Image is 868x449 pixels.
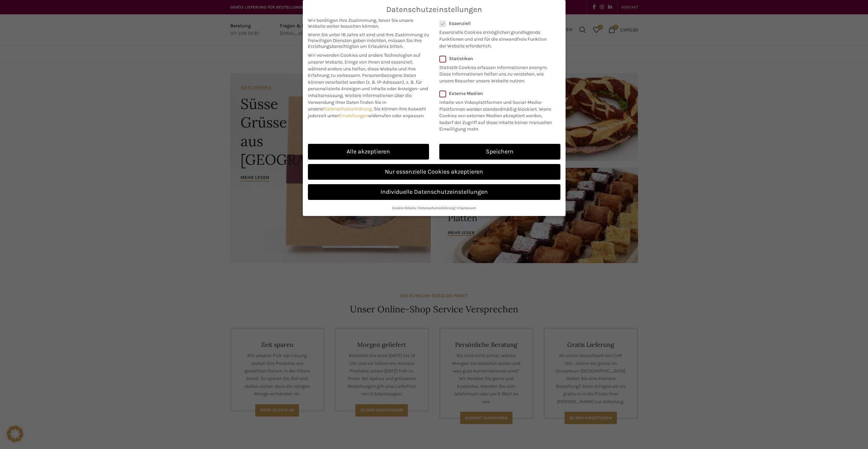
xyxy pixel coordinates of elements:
[457,206,476,210] a: Impressum
[308,32,429,49] span: Wenn Sie unter 16 Jahre alt sind und Ihre Zustimmung zu freiwilligen Diensten geben möchten, müss...
[308,164,560,180] a: Nur essenzielle Cookies akzeptieren
[308,184,560,200] a: Individuelle Datenschutzeinstellungen
[308,93,412,112] span: Weitere Informationen über die Verwendung Ihrer Daten finden Sie in unserer .
[439,26,552,49] p: Essenzielle Cookies ermöglichen grundlegende Funktionen und sind für die einwandfreie Funktion de...
[386,5,482,14] span: Datenschutzeinstellungen
[439,62,552,84] p: Statistik Cookies erfassen Informationen anonym. Diese Informationen helfen uns zu verstehen, wie...
[308,106,426,119] span: Sie können Ihre Auswahl jederzeit unter widerrufen oder anpassen.
[439,21,552,26] label: Essenziell
[308,17,429,29] span: Wir benötigen Ihre Zustimmung, bevor Sie unsere Website weiter besuchen können.
[439,96,556,133] p: Inhalte von Videoplattformen und Social-Media-Plattformen werden standardmäßig blockiert. Wenn Co...
[308,144,429,160] a: Alle akzeptieren
[439,144,560,160] a: Speichern
[308,52,420,78] span: Wir verwenden Cookies und andere Technologien auf unserer Website. Einige von ihnen sind essenzie...
[439,91,556,96] label: Externe Medien
[339,113,368,119] a: Einstellungen
[439,56,552,62] label: Statistiken
[324,106,372,112] a: Datenschutzerklärung
[392,206,416,210] a: Cookie-Details
[418,206,455,210] a: Datenschutzerklärung
[308,72,428,98] span: Personenbezogene Daten können verarbeitet werden (z. B. IP-Adressen), z. B. für personalisierte A...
